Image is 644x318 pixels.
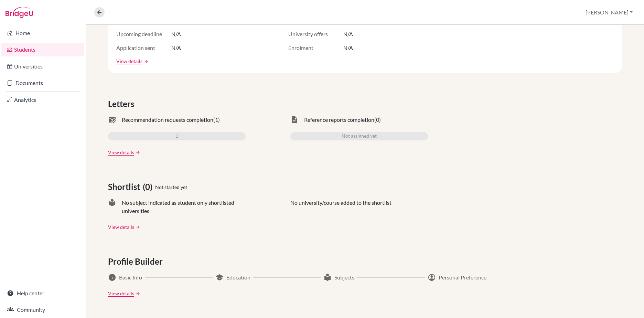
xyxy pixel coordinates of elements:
[171,44,181,52] span: N/A
[288,30,343,38] span: University offers
[290,199,391,215] p: No university/course added to the shortlist
[108,199,116,215] span: local_library
[108,255,165,268] span: Profile Builder
[108,223,134,231] a: View details
[1,43,84,56] a: Students
[108,181,143,193] span: Shortlist
[143,181,155,193] span: (0)
[122,116,213,124] span: Recommendation requests completion
[175,132,178,140] span: 1
[142,59,149,64] a: arrow_forward
[116,44,171,52] span: Application sent
[171,30,181,38] span: N/A
[428,273,436,282] span: account_circle
[582,6,636,19] button: [PERSON_NAME]
[439,273,486,282] span: Personal Preference
[108,116,116,124] span: mark_email_read
[342,132,377,140] span: Not assigned yet
[119,273,142,282] span: Basic Info
[215,273,224,282] span: school
[108,98,137,110] span: Letters
[1,76,84,90] a: Documents
[108,273,116,282] span: info
[1,26,84,40] a: Home
[116,57,142,65] a: View details
[6,7,33,18] img: Bridge-U
[334,273,354,282] span: Subjects
[343,44,353,52] span: N/A
[116,30,171,38] span: Upcoming deadline
[1,60,84,73] a: Universities
[374,116,381,124] span: (0)
[108,290,134,297] a: View details
[226,273,250,282] span: Education
[343,30,353,38] span: N/A
[134,225,140,230] a: arrow_forward
[122,199,246,215] span: No subject indicated as student only shortlisted universities
[1,93,84,107] a: Analytics
[1,303,84,317] a: Community
[290,116,299,124] span: task
[1,286,84,300] a: Help center
[288,44,343,52] span: Enrolment
[304,116,374,124] span: Reference reports completion
[213,116,220,124] span: (1)
[155,183,187,191] span: Not started yet
[134,291,140,296] a: arrow_forward
[323,273,332,282] span: local_library
[134,150,140,155] a: arrow_forward
[108,149,134,156] a: View details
